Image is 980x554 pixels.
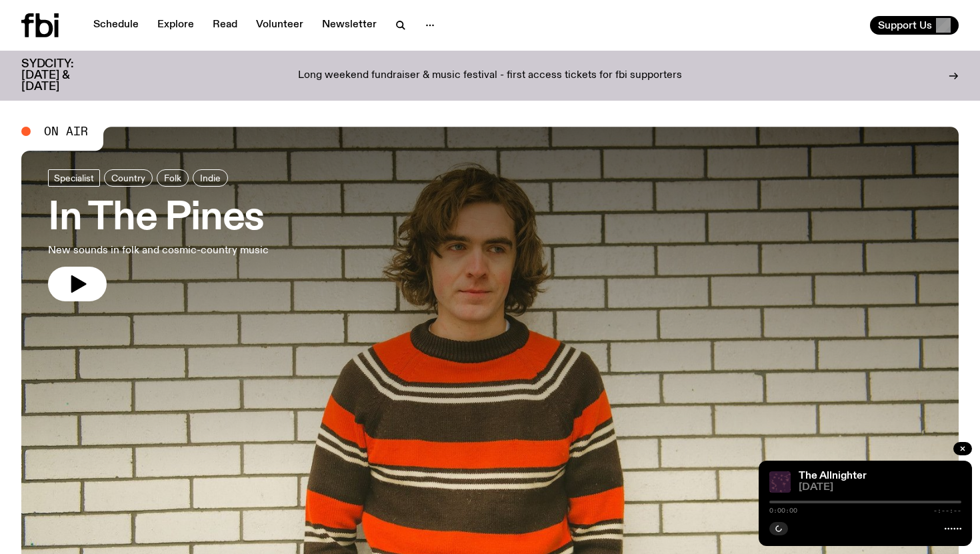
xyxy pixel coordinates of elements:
p: Long weekend fundraiser & music festival - first access tickets for fbi supporters [298,70,682,82]
span: Indie [200,173,221,183]
span: Folk [164,173,181,183]
a: In The PinesNew sounds in folk and cosmic-country music [48,169,269,301]
h3: SYDCITY: [DATE] & [DATE] [21,59,107,93]
a: Folk [157,169,189,187]
a: Country [104,169,153,187]
a: The Allnighter [799,471,867,481]
span: On Air [44,125,88,137]
button: Support Us [870,16,959,35]
a: Newsletter [314,16,385,35]
a: Schedule [85,16,147,35]
span: Specialist [54,173,94,183]
p: New sounds in folk and cosmic-country music [48,243,269,259]
span: Support Us [878,19,932,31]
span: 0:00:00 [769,507,797,514]
span: [DATE] [799,483,961,493]
a: Indie [193,169,228,187]
a: Specialist [48,169,100,187]
span: Country [111,173,145,183]
a: Explore [149,16,202,35]
span: -:--:-- [933,507,961,514]
h3: In The Pines [48,200,269,237]
a: Read [205,16,245,35]
a: Volunteer [248,16,311,35]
